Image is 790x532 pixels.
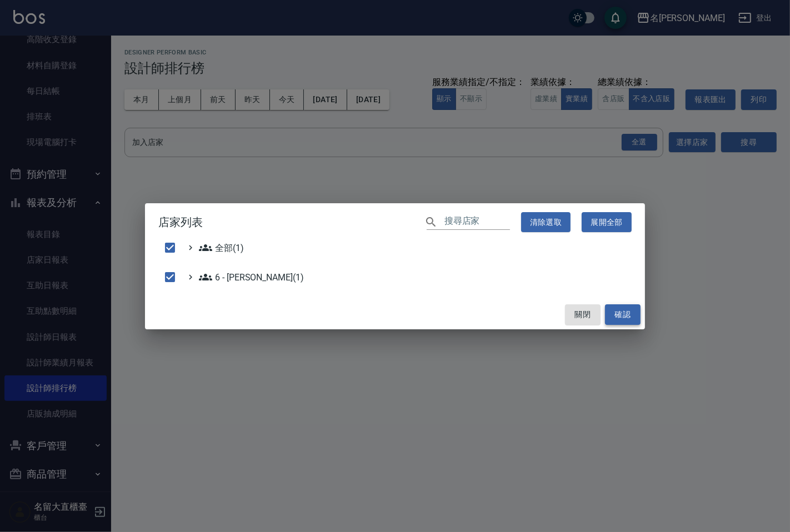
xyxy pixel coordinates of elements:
[565,304,601,325] button: 關閉
[582,212,632,233] button: 展開全部
[605,304,641,325] button: 確認
[444,214,510,230] input: 搜尋店家
[145,203,645,242] h2: 店家列表
[199,270,304,284] span: 6 - [PERSON_NAME](1)
[199,241,244,254] span: 全部(1)
[521,212,571,233] button: 清除選取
